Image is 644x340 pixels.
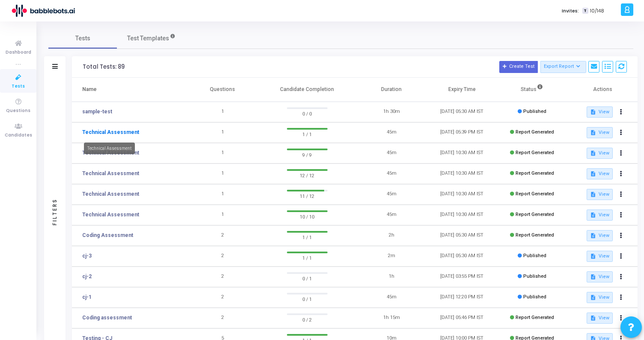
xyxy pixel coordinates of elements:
[587,209,613,221] button: View
[590,253,596,259] mat-icon: description
[287,233,328,241] span: 1 / 1
[426,267,497,287] td: [DATE] 03:55 PM IST
[188,287,258,308] td: 2
[516,212,554,217] span: Report Generated
[497,78,567,102] th: Status
[587,127,613,138] button: View
[82,128,139,136] a: Technical Assessment
[587,106,613,118] button: View
[356,122,426,143] td: 45m
[188,102,258,122] td: 1
[287,274,328,282] span: 0 / 1
[562,7,579,15] label: Invites:
[356,143,426,164] td: 45m
[82,211,139,219] a: Technical Assessment
[516,315,554,320] span: Report Generated
[287,212,328,221] span: 10 / 10
[426,164,497,184] td: [DATE] 10:30 AM IST
[287,150,328,159] span: 9 / 9
[84,143,135,154] div: Technical Assessment
[356,246,426,267] td: 2m
[6,49,31,56] span: Dashboard
[188,308,258,328] td: 2
[516,232,554,238] span: Report Generated
[523,294,546,300] span: Published
[426,287,497,308] td: [DATE] 12:20 PM IST
[287,315,328,324] span: 0 / 2
[287,109,328,118] span: 0 / 0
[12,83,25,90] span: Tests
[82,108,112,115] a: sample-test
[426,225,497,246] td: [DATE] 05:30 AM IST
[287,253,328,262] span: 1 / 1
[356,287,426,308] td: 45m
[587,313,613,324] button: View
[188,122,258,143] td: 1
[426,205,497,225] td: [DATE] 10:30 AM IST
[587,168,613,179] button: View
[499,61,538,73] button: Create Test
[127,34,169,43] span: Test Templates
[356,205,426,225] td: 45m
[540,61,586,73] button: Export Report
[82,293,92,301] a: cj-1
[516,191,554,197] span: Report Generated
[426,122,497,143] td: [DATE] 05:39 PM IST
[356,164,426,184] td: 45m
[356,78,426,102] th: Duration
[590,294,596,301] mat-icon: description
[523,273,546,279] span: Published
[426,78,497,102] th: Expiry Time
[587,148,613,159] button: View
[587,292,613,303] button: View
[426,102,497,122] td: [DATE] 05:30 AM IST
[523,253,546,258] span: Published
[587,230,613,241] button: View
[82,252,92,260] a: cj-3
[82,170,139,177] a: Technical Assessment
[188,184,258,205] td: 1
[82,273,92,280] a: cj-2
[11,2,75,19] img: logo
[188,78,258,102] th: Questions
[587,271,613,282] button: View
[6,107,30,115] span: Questions
[590,212,596,218] mat-icon: description
[590,191,596,197] mat-icon: description
[356,267,426,287] td: 1h
[426,184,497,205] td: [DATE] 10:30 AM IST
[83,64,125,70] div: Total Tests: 89
[356,102,426,122] td: 1h 30m
[82,190,139,198] a: Technical Assessment
[188,246,258,267] td: 2
[590,130,596,136] mat-icon: description
[287,294,328,303] span: 0 / 1
[75,34,90,43] span: Tests
[590,171,596,177] mat-icon: description
[590,233,596,239] mat-icon: description
[188,205,258,225] td: 1
[426,143,497,164] td: [DATE] 10:30 AM IST
[287,171,328,179] span: 12 / 12
[567,78,638,102] th: Actions
[72,78,188,102] th: Name
[188,164,258,184] td: 1
[188,225,258,246] td: 2
[287,191,328,200] span: 11 / 12
[5,132,32,139] span: Candidates
[82,314,132,322] a: Coding assessment
[590,274,596,280] mat-icon: description
[188,267,258,287] td: 2
[516,129,554,135] span: Report Generated
[582,8,588,14] span: T
[51,164,59,259] div: Filters
[258,78,356,102] th: Candidate Completion
[590,150,596,156] mat-icon: description
[587,189,613,200] button: View
[356,308,426,328] td: 1h 15m
[426,308,497,328] td: [DATE] 05:46 PM IST
[590,315,596,321] mat-icon: description
[516,170,554,176] span: Report Generated
[523,109,546,114] span: Published
[590,7,604,15] span: 10/148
